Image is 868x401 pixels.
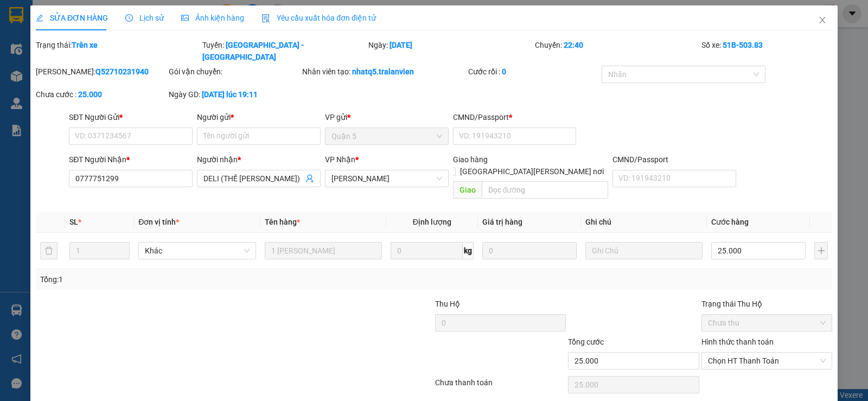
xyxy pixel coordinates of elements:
div: CMND/Passport [612,154,736,166]
input: VD: Bàn, Ghế [265,242,382,259]
div: Tuyến: [201,39,368,63]
span: Ảnh kiện hàng [181,14,244,22]
span: Tên hàng [265,218,300,226]
b: 25.000 [78,90,102,99]
div: SĐT Người Nhận [69,154,193,166]
div: Số xe: [700,39,833,63]
div: Chuyến: [534,39,700,63]
div: Trạng thái: [35,39,201,63]
div: Người nhận [197,154,321,166]
b: Trên xe [72,41,98,49]
b: Trà Lan Viên - Gửi khách hàng [67,16,107,123]
span: Lịch sử [125,14,164,22]
span: Yêu cầu xuất hóa đơn điện tử [261,14,376,22]
span: user-add [305,174,314,183]
label: Hình thức thanh toán [701,338,774,346]
div: [PERSON_NAME]: [36,66,167,78]
b: nhatq5.tralanvien [352,67,414,76]
span: Giao hàng [453,155,488,164]
div: Chưa cước : [36,88,167,100]
img: logo.jpg [118,14,144,40]
span: Chọn HT Thanh Toán [708,353,826,369]
b: [DOMAIN_NAME] [91,41,149,50]
div: CMND/Passport [453,111,577,123]
span: Giá trị hàng [482,218,522,226]
span: Tổng cước [568,338,604,346]
b: [DATE] lúc 19:11 [202,90,258,99]
b: 22:40 [564,41,583,49]
span: Chưa thu [708,315,826,331]
span: [GEOGRAPHIC_DATA][PERSON_NAME] nơi [456,166,608,177]
button: Close [807,5,838,36]
img: icon [261,14,270,23]
th: Ghi chú [581,212,707,233]
div: Ngày GD: [169,88,299,100]
div: Ngày: [367,39,534,63]
div: SĐT Người Gửi [69,111,193,123]
div: Cước rồi : [468,66,599,78]
span: Định lượng [413,218,451,226]
b: 0 [502,67,506,76]
b: [DATE] [390,41,412,49]
div: Nhân viên tạo: [302,66,467,78]
button: delete [40,242,58,259]
span: Khác [145,243,249,259]
span: clock-circle [125,14,133,22]
b: Q52710231940 [95,67,149,76]
span: Cước hàng [711,218,749,226]
span: kg [463,242,474,259]
div: Tổng: 1 [40,273,336,285]
span: Giao [453,181,482,199]
span: VP Nhận [325,155,355,164]
div: Gói vận chuyển: [169,66,299,78]
span: picture [181,14,189,22]
input: Ghi Chú [585,242,703,259]
span: SỬA ĐƠN HÀNG [36,14,108,22]
span: Thu Hộ [435,300,460,308]
div: Trạng thái Thu Hộ [701,298,832,310]
b: [GEOGRAPHIC_DATA] - [GEOGRAPHIC_DATA] [202,41,304,61]
div: Người gửi [197,111,321,123]
span: Đơn vị tính [138,218,179,226]
input: 0 [482,242,577,259]
button: plus [814,242,828,259]
span: Quận 5 [331,128,442,144]
b: Trà Lan Viên [14,70,40,121]
div: Chưa thanh toán [434,377,567,396]
span: close [818,16,827,24]
input: Dọc đường [482,181,609,199]
span: SL [69,218,78,226]
b: 51B-503.83 [723,41,763,49]
li: (c) 2017 [91,52,149,65]
span: edit [36,14,43,22]
div: VP gửi [325,111,449,123]
span: Lê Hồng Phong [331,170,442,187]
